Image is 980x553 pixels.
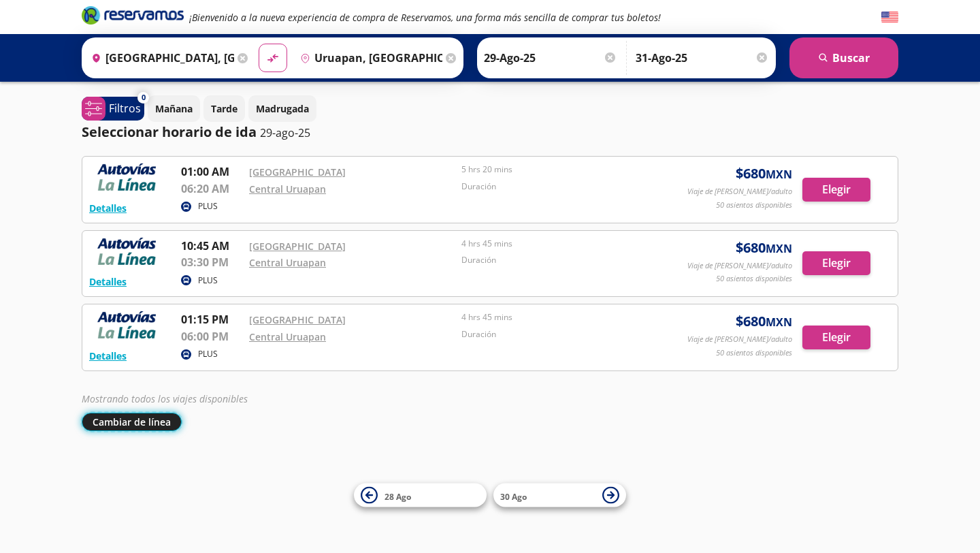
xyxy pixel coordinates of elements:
[736,311,792,332] span: $ 680
[181,180,242,197] p: 06:20 AM
[181,238,242,254] p: 10:45 AM
[249,183,326,195] a: Central Uruapan
[716,200,792,211] p: 50 asientos disponibles
[109,100,141,116] p: Filtros
[736,163,792,184] span: $ 680
[249,240,346,253] a: [GEOGRAPHIC_DATA]
[89,349,127,363] button: Detalles
[148,95,200,122] button: Mañana
[385,490,411,502] span: 28 Ago
[82,5,184,29] a: Brand Logo
[461,163,667,176] p: 5 hrs 20 mins
[86,41,234,75] input: Buscar Origen
[82,413,182,431] button: Cambiar de línea
[181,311,242,328] p: 01:15 PM
[802,326,870,349] button: Elegir
[82,122,257,142] p: Seleccionar horario de ida
[181,163,242,180] p: 01:00 AM
[203,95,245,122] button: Tarde
[89,311,164,338] img: RESERVAMOS
[181,254,242,270] p: 03:30 PM
[766,315,792,330] small: MXN
[249,256,326,269] a: Central Uruapan
[687,186,792,197] p: Viaje de [PERSON_NAME]/adulto
[82,97,144,121] button: 0Filtros
[881,9,898,26] button: English
[249,165,346,178] a: [GEOGRAPHIC_DATA]
[248,95,316,122] button: Madrugada
[484,41,617,75] input: Elegir Fecha
[295,41,443,75] input: Buscar Destino
[493,484,626,507] button: 30 Ago
[89,274,127,289] button: Detalles
[736,238,792,258] span: $ 680
[802,178,870,202] button: Elegir
[789,37,898,78] button: Buscar
[249,330,326,343] a: Central Uruapan
[500,490,527,502] span: 30 Ago
[636,41,769,75] input: Opcional
[461,238,667,250] p: 4 hrs 45 mins
[189,11,661,24] em: ¡Bienvenido a la nueva experiencia de compra de Reservamos, una forma más sencilla de comprar tus...
[461,328,667,341] p: Duración
[802,251,870,275] button: Elegir
[766,241,792,256] small: MXN
[198,274,218,287] p: PLUS
[142,92,146,104] span: 0
[766,167,792,182] small: MXN
[256,101,309,116] p: Madrugada
[155,101,193,116] p: Mañana
[89,238,164,265] img: RESERVAMOS
[687,334,792,345] p: Viaje de [PERSON_NAME]/adulto
[260,125,310,141] p: 29-ago-25
[354,484,487,507] button: 28 Ago
[461,254,667,266] p: Duración
[687,260,792,272] p: Viaje de [PERSON_NAME]/adulto
[198,200,218,212] p: PLUS
[249,313,346,326] a: [GEOGRAPHIC_DATA]
[181,328,242,345] p: 06:00 PM
[82,392,248,405] em: Mostrando todos los viajes disponibles
[716,273,792,285] p: 50 asientos disponibles
[89,163,164,191] img: RESERVAMOS
[198,348,218,360] p: PLUS
[82,5,184,25] i: Brand Logo
[716,347,792,359] p: 50 asientos disponibles
[89,201,127,215] button: Detalles
[461,180,667,193] p: Duración
[461,311,667,323] p: 4 hrs 45 mins
[211,101,238,116] p: Tarde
